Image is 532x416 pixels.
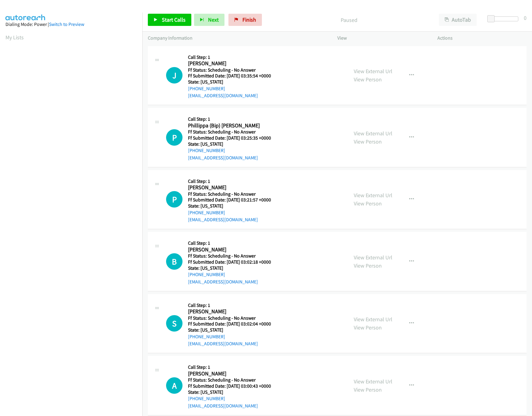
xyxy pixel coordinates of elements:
h1: J [166,67,183,84]
a: [EMAIL_ADDRESS][DOMAIN_NAME] [188,155,258,161]
h5: Ff Submitted Date: [DATE] 03:21:57 +0000 [188,197,279,203]
a: View External Url [354,192,392,199]
h1: A [166,377,183,394]
h5: Ff Status: Scheduling - No Answer [188,315,279,321]
a: [EMAIL_ADDRESS][DOMAIN_NAME] [188,403,258,409]
span: Start Calls [162,16,186,23]
h2: [PERSON_NAME] [188,370,279,377]
a: View Person [354,76,382,83]
h5: Call Step: 1 [188,302,279,308]
a: View Person [354,138,382,145]
div: The call is yet to be attempted [166,253,183,270]
a: View External Url [354,316,392,323]
h5: State: [US_STATE] [188,265,279,271]
div: 0 [524,14,527,22]
h5: Call Step: 1 [188,240,279,246]
h2: [PERSON_NAME] [188,184,279,191]
a: View Person [354,386,382,393]
a: [PHONE_NUMBER] [188,148,225,153]
h5: Ff Submitted Date: [DATE] 03:35:54 +0000 [188,73,279,79]
p: Company Information [148,34,326,42]
h5: Ff Status: Scheduling - No Answer [188,253,279,259]
a: View External Url [354,130,392,137]
div: Dialing Mode: Power | [5,21,137,28]
a: [PHONE_NUMBER] [188,396,225,401]
h5: Ff Status: Scheduling - No Answer [188,377,279,383]
button: Next [194,14,224,26]
h5: State: [US_STATE] [188,79,279,85]
button: AutoTab [439,14,477,26]
h5: Call Step: 1 [188,178,279,184]
a: [PHONE_NUMBER] [188,86,225,91]
a: Start Calls [148,14,191,26]
h1: P [166,191,183,208]
h5: State: [US_STATE] [188,203,279,209]
a: View Person [354,262,382,269]
p: Paused [270,16,428,24]
div: The call is yet to be attempted [166,129,183,146]
a: [EMAIL_ADDRESS][DOMAIN_NAME] [188,217,258,222]
h5: Ff Submitted Date: [DATE] 03:00:43 +0000 [188,383,279,389]
a: My Lists [5,34,24,41]
a: [PHONE_NUMBER] [188,272,225,277]
h5: Call Step: 1 [188,364,279,370]
a: View External Url [354,254,392,261]
a: [EMAIL_ADDRESS][DOMAIN_NAME] [188,93,258,98]
div: The call is yet to be attempted [166,67,183,84]
p: Actions [437,34,527,42]
a: View Person [354,200,382,207]
h5: Call Step: 1 [188,116,279,122]
h5: Ff Status: Scheduling - No Answer [188,67,279,73]
a: [PHONE_NUMBER] [188,210,225,215]
a: [PHONE_NUMBER] [188,334,225,340]
span: Next [208,16,219,23]
h5: Ff Status: Scheduling - No Answer [188,129,279,135]
h5: State: [US_STATE] [188,389,279,395]
a: Switch to Preview [49,21,84,27]
h2: [PERSON_NAME] [188,246,279,253]
iframe: Dialpad [5,47,142,336]
h2: [PERSON_NAME] [188,308,279,315]
div: Delay between calls (in seconds) [490,16,518,21]
h1: S [166,315,183,332]
div: The call is yet to be attempted [166,377,183,394]
h1: P [166,129,183,146]
div: The call is yet to be attempted [166,191,183,208]
h5: Call Step: 1 [188,54,279,60]
h5: Ff Submitted Date: [DATE] 03:25:35 +0000 [188,135,279,141]
h5: Ff Submitted Date: [DATE] 03:02:04 +0000 [188,321,279,327]
h5: Ff Status: Scheduling - No Answer [188,191,279,197]
div: The call is yet to be attempted [166,315,183,332]
span: Finish [242,16,256,23]
h5: State: [US_STATE] [188,327,279,333]
a: Finish [228,14,262,26]
a: View Person [354,324,382,331]
h5: Ff Submitted Date: [DATE] 03:02:18 +0000 [188,259,279,265]
h5: State: [US_STATE] [188,141,279,147]
a: View External Url [354,68,392,75]
h2: Phillippa (Bip) [PERSON_NAME] [188,122,279,129]
h1: B [166,253,183,270]
a: [EMAIL_ADDRESS][DOMAIN_NAME] [188,279,258,285]
p: View [337,34,426,42]
h2: [PERSON_NAME] [188,60,279,67]
a: [EMAIL_ADDRESS][DOMAIN_NAME] [188,341,258,347]
a: View External Url [354,378,392,385]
